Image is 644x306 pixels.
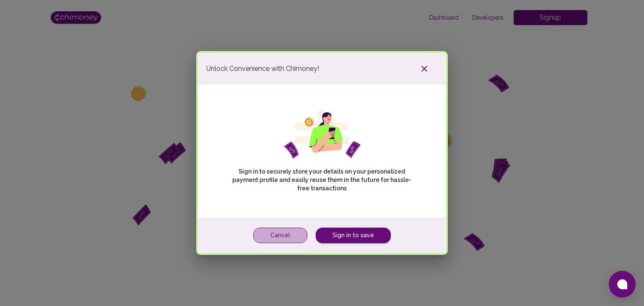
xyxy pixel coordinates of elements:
[253,228,307,243] button: Cancel
[227,167,417,192] p: Sign in to securely store your details on your personalized payment profile and easily reuse them...
[206,64,319,74] span: Unlock Convenience with Chimoney!
[284,110,361,159] img: girl phone svg
[316,228,391,243] a: Sign in to save
[609,271,636,298] button: Open chat window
